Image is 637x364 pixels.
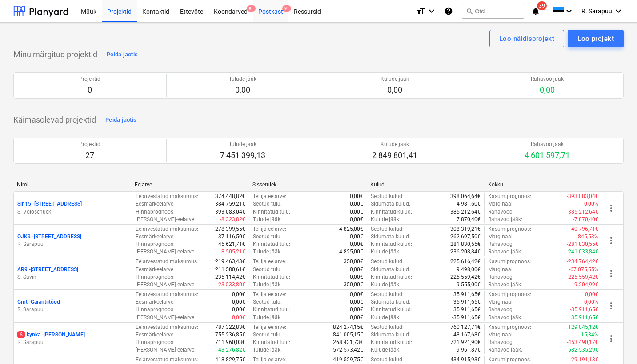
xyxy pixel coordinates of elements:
p: Kinnitatud kulud : [371,241,412,248]
p: 27 [79,150,100,161]
p: Projektid [79,141,100,148]
p: -453 490,17€ [567,339,598,346]
p: 281 830,55€ [450,241,481,248]
p: -845,53% [577,233,598,241]
p: Seotud tulu : [253,233,282,241]
p: 37 116,50€ [218,233,245,241]
p: Kinnitatud kulud : [371,339,412,346]
p: Seotud tulu : [253,331,282,339]
span: 9+ [282,5,291,12]
span: more_vert [606,203,617,214]
p: 278 399,55€ [215,226,245,233]
p: 0,00€ [232,298,245,306]
p: 0,00 [531,85,564,95]
p: 225 616,42€ [450,258,481,265]
p: 419 529,75€ [333,356,363,364]
p: Eesmärkeelarve : [136,266,175,273]
p: Tulude jääk [229,75,256,83]
iframe: Chat Widget [593,321,637,364]
p: 0,00% [584,200,598,208]
p: -385 212,64€ [567,208,598,216]
p: 434 915,93€ [450,356,481,364]
p: Kasumiprognoos : [488,226,531,233]
p: Kulude jääk : [371,248,401,256]
p: Kinnitatud kulud : [371,208,412,216]
p: Hinnaprognoos : [136,339,175,346]
span: more_vert [606,268,617,279]
p: 7 451 399,13 [220,150,265,161]
span: more_vert [606,301,617,311]
p: 268 431,73€ [333,339,363,346]
div: Nimi [17,182,128,188]
p: 0,00€ [350,273,363,281]
i: keyboard_arrow_down [426,6,437,16]
p: Rahavoo jääk : [488,346,522,354]
p: -9 204,99€ [573,281,598,289]
p: -67 075,55% [569,266,598,273]
button: Loo näidisprojekt [489,30,564,47]
p: Tulude jääk : [253,346,282,354]
p: S. Voloschuck [17,208,128,216]
p: 385 212,64€ [450,208,481,216]
div: Peida jaotis [107,50,138,60]
p: Tulude jääk : [253,281,282,289]
p: Hinnaprognoos : [136,306,175,313]
p: [PERSON_NAME]-eelarve : [136,346,196,354]
p: Rahavoog : [488,273,514,281]
p: Kinnitatud kulud : [371,273,412,281]
p: 35 911,65€ [571,314,598,321]
p: 572 573,42€ [333,346,363,354]
p: Eelarvestatud maksumus : [136,356,198,364]
p: Marginaal : [488,233,514,241]
p: Eelarvestatud maksumus : [136,226,198,233]
p: Kasumiprognoos : [488,193,531,200]
p: 235 114,42€ [215,273,245,281]
p: 0,00€ [350,306,363,313]
i: format_size [416,6,426,16]
p: Kinnitatud tulu : [253,241,290,248]
span: R. Sarapuu [581,8,612,15]
p: 393 083,04€ [215,208,245,216]
p: -29 191,13€ [570,356,598,364]
button: Otsi [462,4,524,19]
p: -236 208,84€ [449,248,481,256]
p: Sin15 - [STREET_ADDRESS] [17,200,82,208]
p: Seotud kulud : [371,291,404,298]
p: -393 083,04€ [567,193,598,200]
div: Eelarve [135,182,245,188]
p: Seotud kulud : [371,226,404,233]
p: Seotud tulu : [253,200,282,208]
p: S. Savin [17,273,128,281]
p: 45 621,71€ [218,241,245,248]
div: Kulud [370,182,481,188]
p: -234 764,42€ [567,258,598,265]
p: 219 463,43€ [215,258,245,265]
span: search [466,8,473,15]
p: Sidumata kulud : [371,298,410,306]
p: Sidumata kulud : [371,266,410,273]
p: 4 601 597,71 [525,150,570,161]
p: 15,34% [581,331,598,339]
div: AR9 -[STREET_ADDRESS]S. Savin [17,266,128,281]
p: Marginaal : [488,298,514,306]
p: 0,00 [381,85,409,95]
p: -23 533,80€ [217,281,245,289]
p: 9 555,00€ [457,281,481,289]
p: Kinnitatud tulu : [253,306,290,313]
p: -281 830,55€ [567,241,598,248]
p: 0,00€ [350,193,363,200]
p: Tellija eelarve : [253,226,286,233]
p: 35 911,65€ [453,291,481,298]
p: Seotud kulud : [371,258,404,265]
p: Tellija eelarve : [253,193,286,200]
p: 0,00€ [350,298,363,306]
div: Kokku [488,182,599,188]
p: Seotud tulu : [253,298,282,306]
p: Marginaal : [488,200,514,208]
p: Rahavoo jääk : [488,248,522,256]
p: 711 960,03€ [215,339,245,346]
p: 308 319,21€ [450,226,481,233]
p: Tellija eelarve : [253,324,286,331]
p: -35 911,65€ [452,298,481,306]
